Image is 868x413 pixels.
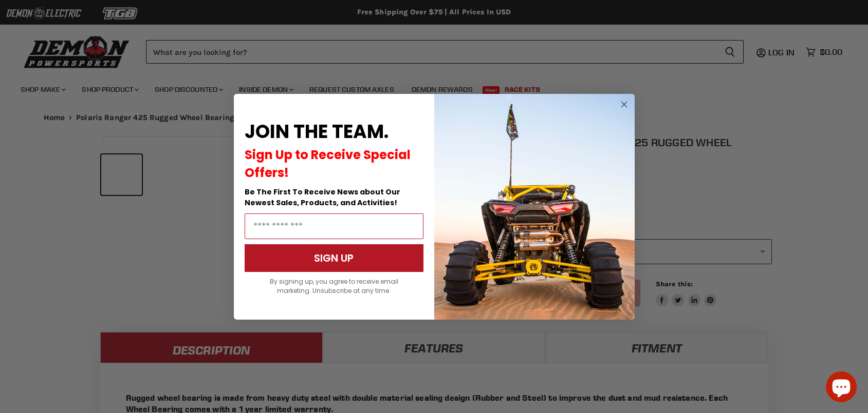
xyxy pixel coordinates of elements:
[618,98,631,111] button: Close dialog
[434,94,635,320] img: a9095488-b6e7-41ba-879d-588abfab540b.jpeg
[823,371,860,405] inbox-online-store-chat: Shopify online store chat
[245,187,400,208] span: Be The First To Receive News about Our Newest Sales, Products, and Activities!
[270,277,398,295] span: By signing up, you agree to receive email marketing. Unsubscribe at any time.
[245,146,411,181] span: Sign Up to Receive Special Offers!
[245,244,423,272] button: SIGN UP
[245,213,423,239] input: Email Address
[245,119,389,145] span: JOIN THE TEAM.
